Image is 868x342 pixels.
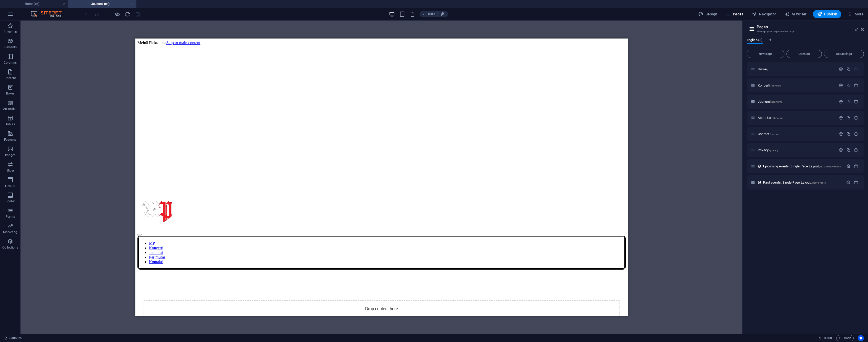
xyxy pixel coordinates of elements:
[854,83,858,88] div: Remove
[839,67,843,71] div: Settings
[750,10,778,18] button: Navigator
[758,148,778,152] span: Click to open page
[786,50,822,58] button: Open all
[846,67,851,71] div: Duplicate
[826,52,862,55] span: All Settings
[757,29,854,34] h3: Manage your pages and settings
[4,138,16,142] p: Features
[858,335,864,341] button: Usercentrics
[782,10,809,18] button: AI Writer
[4,30,17,34] p: Favorites
[846,180,851,185] div: Settings
[752,12,776,17] span: Navigator
[839,116,843,120] div: Settings
[758,132,780,136] span: Click to open page
[6,91,15,96] p: Boxes
[31,2,65,6] a: Skip to main content
[846,83,851,88] div: Duplicate
[2,245,18,250] p: Collections
[758,116,783,120] span: Click to open page
[756,84,836,87] div: Koncerti/koncerti
[114,11,120,17] button: Click here to leave preview mode and continue editing
[771,100,782,103] span: /jaunumi
[846,148,851,152] div: Duplicate
[29,11,68,17] img: Editor Logo
[839,335,851,341] span: Code
[698,12,717,17] span: Design
[6,168,14,173] p: Slider
[839,99,843,104] div: Settings
[824,335,832,341] span: 00 00
[757,164,762,168] div: This layout is used as a template for all items (e.g. a blog post) of this collection. The conten...
[427,11,435,17] h6: 100%
[756,132,836,136] div: Contact/contact
[839,148,843,152] div: Settings
[811,181,826,184] span: /past-events
[758,83,781,87] span: Click to open page
[124,11,131,17] button: reload
[758,100,782,103] span: Click to open page
[839,83,843,88] div: Settings
[769,149,778,152] span: /privacy
[420,11,438,17] button: 100%
[772,117,783,119] span: /about-us
[4,61,17,65] p: Columns
[4,45,17,49] p: Elements
[4,335,22,341] a: Click to cancel selection. Double-click to open Pages
[68,1,136,7] h4: Jaunumi (en)
[5,76,16,80] p: Content
[839,132,843,136] div: Settings
[756,68,836,71] div: Home/
[846,116,851,120] div: Duplicate
[3,107,17,111] p: Accordion
[854,164,858,168] div: Remove
[847,12,864,17] span: More
[441,12,445,16] i: On resize automatically adjust zoom level to fit chosen device.
[6,215,15,219] p: Forms
[762,165,844,168] div: Upcoming events: Single Page Layout/upcoming-events
[756,116,836,119] div: About Us/about-us
[771,84,781,87] span: /koncerti
[756,148,836,152] div: Privacy/privacy
[836,335,854,341] button: Code
[747,37,763,44] span: English (8)
[854,180,858,185] div: Remove
[6,199,15,203] p: Footer
[747,38,864,48] div: Language Tabs
[817,12,837,17] span: Publish
[125,11,131,17] i: Reload page
[3,230,17,234] p: Marketing
[846,164,851,168] div: Settings
[854,148,858,152] div: Remove
[789,52,820,55] span: Open all
[770,133,780,136] span: /contact
[696,10,720,18] button: Design
[846,99,851,104] div: Duplicate
[854,132,858,136] div: Remove
[813,10,841,18] button: Publish
[756,100,836,103] div: Jaunumi/jaunumi
[747,50,784,58] button: New page
[5,184,15,188] p: Header
[762,181,844,184] div: Past events: Single Page Layout/past-events
[725,12,743,17] span: Pages
[757,180,762,185] div: This layout is used as a template for all items (e.g. a blog post) of this collection. The conten...
[819,335,832,341] h6: Session time
[824,50,864,58] button: All Settings
[749,52,782,55] span: New page
[763,180,826,184] span: Click to open page
[846,132,851,136] div: Duplicate
[845,10,866,18] button: More
[6,122,15,126] p: Tables
[784,12,807,17] span: AI Writer
[696,10,720,18] div: Design (Ctrl+Alt+Y)
[819,165,841,168] span: /upcoming-events
[763,164,841,168] span: Click to open page
[8,262,484,298] div: Drop content here
[767,68,768,71] span: /
[854,116,858,120] div: Remove
[758,67,768,71] span: Click to open page
[757,25,864,29] h2: Pages
[854,67,858,71] div: The startpage cannot be deleted
[854,99,858,104] div: Remove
